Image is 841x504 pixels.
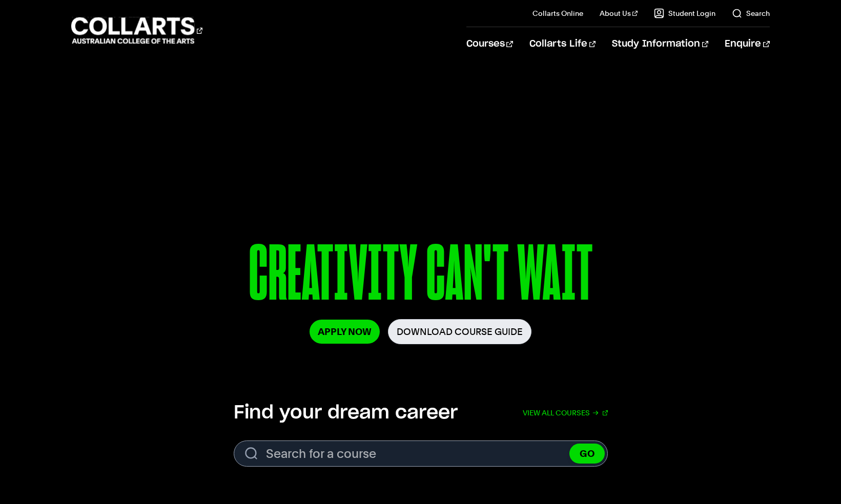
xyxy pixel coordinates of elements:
[529,27,596,61] a: Collarts Life
[123,235,718,319] p: CREATIVITY CAN'T WAIT
[234,402,458,424] h2: Find your dream career
[600,8,638,18] a: About Us
[234,440,608,467] form: Search
[532,8,583,18] a: Collarts Online
[725,27,769,61] a: Enquire
[466,27,513,61] a: Courses
[71,16,202,45] div: Go to homepage
[523,402,608,424] a: View all courses
[569,444,605,464] button: GO
[732,8,770,18] a: Search
[310,320,380,344] a: Apply Now
[612,27,708,61] a: Study Information
[388,319,531,344] a: Download Course Guide
[234,440,608,467] input: Search for a course
[654,8,715,18] a: Student Login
